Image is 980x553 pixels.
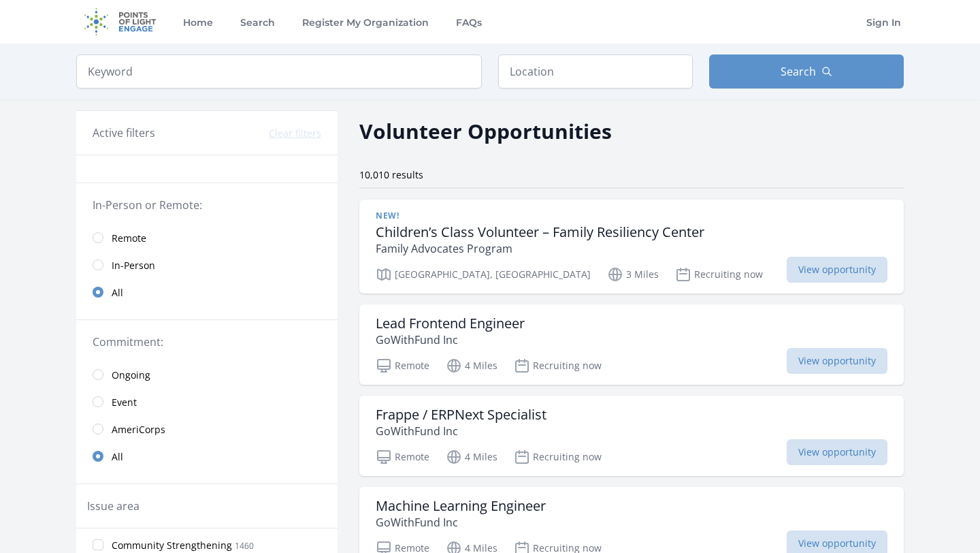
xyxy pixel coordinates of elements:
legend: Issue area [87,498,140,514]
h3: Children’s Class Volunteer – Family Resiliency Center [376,224,704,240]
span: Ongoing [112,368,150,382]
a: All [76,443,338,470]
button: Search [709,54,904,89]
a: Frappe / ERPNext Specialist GoWithFund Inc Remote 4 Miles Recruiting now View opportunity [359,396,904,476]
span: AmeriCorps [112,423,165,437]
a: Lead Frontend Engineer GoWithFund Inc Remote 4 Miles Recruiting now View opportunity [359,304,904,385]
h3: Machine Learning Engineer [376,498,546,514]
span: Remote [112,232,146,245]
h3: Active filters [93,125,155,141]
span: 1460 [235,540,254,552]
h3: Frappe / ERPNext Specialist [376,407,546,423]
span: Community Strengthening [112,539,232,552]
p: GoWithFund Inc [376,423,546,439]
span: New! [376,210,399,221]
span: View opportunity [787,348,887,374]
a: All [76,279,338,306]
a: New! Children’s Class Volunteer – Family Resiliency Center Family Advocates Program [GEOGRAPHIC_D... [359,200,904,294]
a: Ongoing [76,361,338,388]
span: Event [112,396,137,409]
p: Recruiting now [675,266,763,283]
span: View opportunity [787,439,887,465]
legend: Commitment: [93,334,321,350]
a: AmeriCorps [76,415,338,443]
span: View opportunity [787,257,887,283]
h2: Volunteer Opportunities [359,116,612,146]
p: Remote [376,449,429,465]
p: 4 Miles [446,449,497,465]
p: 4 Miles [446,358,497,374]
a: Event [76,388,338,415]
p: Remote [376,358,429,374]
input: Location [498,54,693,89]
p: GoWithFund Inc [376,332,525,348]
span: All [112,286,123,300]
a: Remote [76,224,338,251]
p: [GEOGRAPHIC_DATA], [GEOGRAPHIC_DATA] [376,266,591,283]
p: Recruiting now [514,449,602,465]
input: Keyword [76,54,482,89]
button: Clear filters [269,127,321,140]
span: 10,010 results [359,168,423,181]
p: 3 Miles [607,266,659,283]
legend: In-Person or Remote: [93,197,321,213]
a: In-Person [76,251,338,279]
span: In-Person [112,259,155,272]
h3: Lead Frontend Engineer [376,315,525,332]
span: All [112,450,123,464]
p: Family Advocates Program [376,240,704,257]
input: Community Strengthening 1460 [93,539,103,550]
p: GoWithFund Inc [376,514,546,531]
span: Search [781,63,816,80]
p: Recruiting now [514,358,602,374]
